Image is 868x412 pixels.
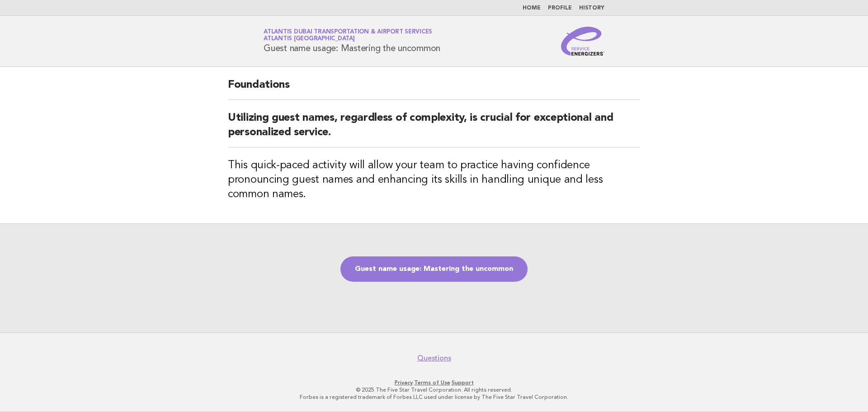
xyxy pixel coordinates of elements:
[340,256,528,282] a: Guest name usage: Mastering the uncommon
[417,354,451,363] a: Questions
[264,36,355,42] span: Atlantis [GEOGRAPHIC_DATA]
[228,158,640,202] h3: This quick-paced activity will allow your team to practice having confidence pronouncing guest na...
[548,5,572,11] a: Profile
[395,379,413,386] a: Privacy
[561,27,604,56] img: Service Energizers
[414,379,450,386] a: Terms of Use
[228,78,640,100] h2: Foundations
[579,5,604,11] a: History
[157,379,711,386] p: · ·
[264,29,432,42] a: Atlantis Dubai Transportation & Airport ServicesAtlantis [GEOGRAPHIC_DATA]
[264,29,440,53] h1: Guest name usage: Mastering the uncommon
[157,393,711,401] p: Forbes is a registered trademark of Forbes LLC used under license by The Five Star Travel Corpora...
[157,386,711,393] p: © 2025 The Five Star Travel Corporation. All rights reserved.
[452,379,474,386] a: Support
[523,5,541,11] a: Home
[228,111,640,147] h2: Utilizing guest names, regardless of complexity, is crucial for exceptional and personalized serv...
